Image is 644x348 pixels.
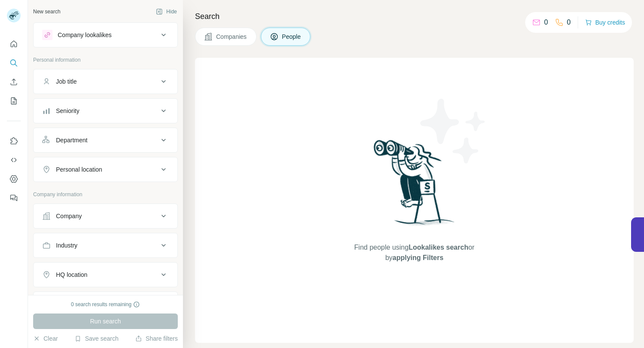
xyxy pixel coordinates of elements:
button: Search [7,55,21,71]
button: Hide [150,5,183,18]
button: HQ location [34,264,177,285]
p: Company information [33,191,178,198]
div: New search [33,8,60,16]
div: Seniority [56,107,79,115]
div: HQ location [56,270,87,279]
div: Company [56,212,82,220]
button: Use Surfe on LinkedIn [7,133,21,149]
div: Company lookalikes [58,31,111,39]
button: Buy credits [585,16,625,28]
span: Lookalikes search [409,244,468,251]
div: Industry [56,241,77,250]
div: Department [56,136,87,144]
p: Personal information [33,56,178,64]
button: Use Surfe API [7,152,21,168]
button: Save search [74,334,118,343]
span: applying Filters [393,254,443,261]
span: Find people using or by [345,242,483,263]
p: 0 [567,17,571,28]
span: People [282,32,302,41]
button: Enrich CSV [7,74,21,90]
h4: Search [195,10,634,22]
button: Personal location [34,159,177,180]
img: Surfe Illustration - Woman searching with binoculars [370,138,459,234]
div: 0 search results remaining [71,301,140,308]
button: Quick start [7,36,21,52]
button: Feedback [7,190,21,206]
div: Job title [56,77,77,86]
button: Annual revenue ($) [34,294,177,314]
div: Personal location [56,165,102,174]
button: Dashboard [7,171,21,187]
span: Companies [216,32,248,41]
button: Company lookalikes [34,25,177,45]
button: Clear [33,334,58,343]
button: Share filters [135,334,178,343]
button: Seniority [34,100,177,121]
button: My lists [7,93,21,109]
img: Surfe Illustration - Stars [415,92,492,170]
button: Job title [34,71,177,92]
p: 0 [544,17,548,28]
button: Department [34,130,177,150]
button: Company [34,206,177,226]
button: Industry [34,235,177,256]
